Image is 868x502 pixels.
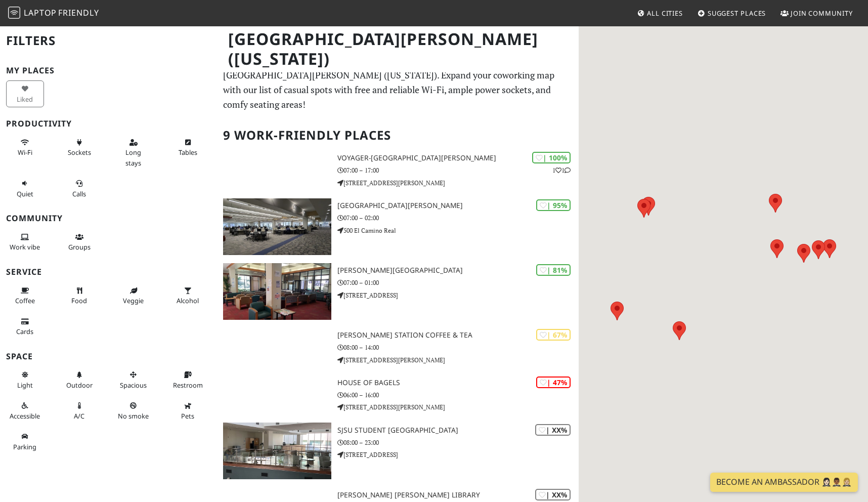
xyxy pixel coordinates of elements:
span: Food [71,296,87,305]
div: | XX% [535,489,571,500]
p: [STREET_ADDRESS][PERSON_NAME] [337,402,579,412]
button: No smoke [115,397,153,424]
a: | 67% [PERSON_NAME] Station Coffee & Tea 08:00 – 14:00 [STREET_ADDRESS][PERSON_NAME] [217,328,579,367]
span: Suggest Places [708,9,766,18]
img: Benson Memorial Center [223,263,331,320]
a: All Cities [633,4,687,22]
h3: Service [6,267,211,277]
p: 07:00 – 17:00 [337,165,579,175]
button: Veggie [115,282,153,309]
span: Group tables [68,242,91,252]
button: Accessible [6,397,44,424]
span: Credit cards [16,327,33,336]
button: Light [6,366,44,393]
a: Benson Memorial Center | 81% [PERSON_NAME][GEOGRAPHIC_DATA] 07:00 – 01:00 [STREET_ADDRESS] [217,263,579,320]
button: Sockets [60,134,98,161]
h3: [GEOGRAPHIC_DATA][PERSON_NAME] [337,201,579,210]
a: Become an Ambassador 🤵🏻‍♀️🤵🏾‍♂️🤵🏼‍♀️ [710,473,858,492]
p: 06:00 – 16:00 [337,390,579,400]
div: | 81% [536,264,571,276]
p: [STREET_ADDRESS][PERSON_NAME] [337,355,579,365]
p: 08:00 – 23:00 [337,438,579,447]
span: Long stays [125,148,141,167]
div: | 100% [532,152,571,163]
span: Friendly [58,7,99,18]
button: Food [60,282,98,309]
button: Restroom [169,366,207,393]
span: All Cities [647,9,683,18]
p: 07:00 – 02:00 [337,213,579,223]
button: Tables [169,134,207,161]
button: Spacious [115,366,153,393]
h3: House of Bagels [337,379,579,387]
span: Natural light [17,381,33,390]
a: SJSU Student Union Bowling Center | XX% SJSU Student [GEOGRAPHIC_DATA] 08:00 – 23:00 [STREET_ADDR... [217,423,579,479]
h3: Productivity [6,119,211,129]
h3: SJSU Student [GEOGRAPHIC_DATA] [337,426,579,435]
button: Pets [169,397,207,424]
span: Laptop [24,7,57,18]
button: Alcohol [169,282,207,309]
span: Outdoor area [66,381,93,390]
button: Cards [6,313,44,340]
h1: [GEOGRAPHIC_DATA][PERSON_NAME] ([US_STATE]) [220,25,577,73]
button: Coffee [6,282,44,309]
div: | 67% [536,329,571,341]
img: LaptopFriendly [8,7,20,19]
span: Pet friendly [181,411,194,421]
span: Veggie [123,296,144,305]
button: Work vibe [6,229,44,256]
span: Video/audio calls [72,189,86,198]
span: Alcohol [177,296,199,305]
p: [STREET_ADDRESS][PERSON_NAME] [337,178,579,188]
a: Santa Clara University Library | 95% [GEOGRAPHIC_DATA][PERSON_NAME] 07:00 – 02:00 500 El Camino Real [217,198,579,255]
h2: Filters [6,25,211,56]
h3: [PERSON_NAME] [PERSON_NAME] Library [337,491,579,499]
div: | XX% [535,424,571,436]
h3: [PERSON_NAME] Station Coffee & Tea [337,331,579,340]
span: Spacious [120,381,147,390]
button: Outdoor [60,366,98,393]
img: SJSU Student Union Bowling Center [223,423,331,479]
span: Coffee [15,296,35,305]
a: Join Community [776,4,857,22]
img: Santa Clara University Library [223,198,331,255]
h3: [PERSON_NAME][GEOGRAPHIC_DATA] [337,266,579,275]
a: | 100% 11 Voyager-[GEOGRAPHIC_DATA][PERSON_NAME] 07:00 – 17:00 [STREET_ADDRESS][PERSON_NAME] [217,151,579,190]
h3: Space [6,352,211,361]
span: Parking [13,442,36,451]
span: Join Community [791,9,853,18]
div: | 95% [536,199,571,211]
span: Power sockets [68,148,91,157]
span: Smoke free [118,411,149,421]
p: [STREET_ADDRESS] [337,290,579,300]
p: 500 El Camino Real [337,226,579,235]
button: Groups [60,229,98,256]
span: Accessible [10,411,40,421]
h3: Community [6,214,211,223]
span: Air conditioned [74,411,84,421]
button: Wi-Fi [6,134,44,161]
h2: 9 Work-Friendly Places [223,120,573,151]
p: [STREET_ADDRESS] [337,450,579,459]
a: Suggest Places [693,4,770,22]
p: 1 1 [552,165,571,175]
button: Quiet [6,175,44,202]
a: | 47% House of Bagels 06:00 – 16:00 [STREET_ADDRESS][PERSON_NAME] [217,375,579,414]
h3: My Places [6,66,211,75]
button: A/C [60,397,98,424]
h3: Voyager-[GEOGRAPHIC_DATA][PERSON_NAME] [337,154,579,162]
button: Long stays [115,134,153,171]
span: Stable Wi-Fi [18,148,32,157]
span: Quiet [17,189,33,198]
span: People working [10,242,40,252]
div: | 47% [536,377,571,388]
p: 07:00 – 01:00 [337,278,579,287]
button: Parking [6,428,44,455]
span: Restroom [173,381,203,390]
p: 08:00 – 14:00 [337,343,579,352]
span: Work-friendly tables [179,148,197,157]
a: LaptopFriendly LaptopFriendly [8,5,99,22]
button: Calls [60,175,98,202]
